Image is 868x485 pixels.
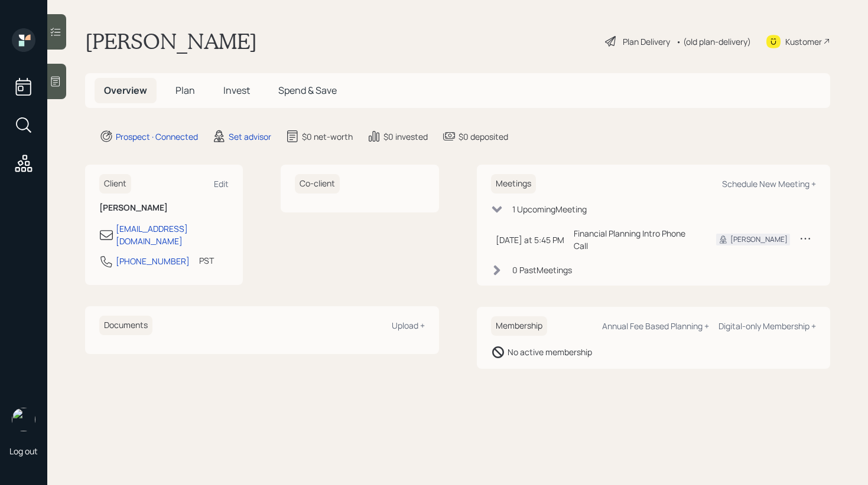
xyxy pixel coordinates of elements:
div: Log out [9,445,38,457]
div: Annual Fee Based Planning + [602,320,709,332]
span: Invest [223,84,250,97]
div: Plan Delivery [623,35,670,48]
div: Schedule New Meeting + [722,178,816,189]
span: Overview [104,84,147,97]
div: $0 net-worth [302,130,353,143]
span: Plan [175,84,195,97]
div: 0 Past Meeting s [512,264,572,276]
div: PST [199,254,214,267]
h6: Meetings [491,174,536,194]
div: $0 invested [383,130,428,143]
div: Kustomer [785,35,822,48]
div: No active membership [508,346,592,358]
h6: Client [99,174,131,194]
div: [PERSON_NAME] [730,234,788,245]
div: Upload + [392,320,425,331]
h6: [PERSON_NAME] [99,203,229,213]
div: $0 deposited [459,130,508,143]
div: Prospect · Connected [116,130,198,143]
img: retirable_logo.png [12,408,35,431]
h6: Membership [491,316,547,336]
span: Spend & Save [278,84,337,97]
h6: Co-client [295,174,340,194]
h6: Documents [99,316,152,335]
h1: [PERSON_NAME] [85,28,257,54]
div: [PHONE_NUMBER] [116,255,190,267]
div: 1 Upcoming Meeting [512,203,587,215]
div: [DATE] at 5:45 PM [496,234,564,246]
div: Edit [214,178,229,189]
div: Digital-only Membership + [719,320,816,332]
div: Set advisor [229,130,271,143]
div: • (old plan-delivery) [676,35,751,48]
div: Financial Planning Intro Phone Call [574,227,698,252]
div: [EMAIL_ADDRESS][DOMAIN_NAME] [116,222,229,247]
